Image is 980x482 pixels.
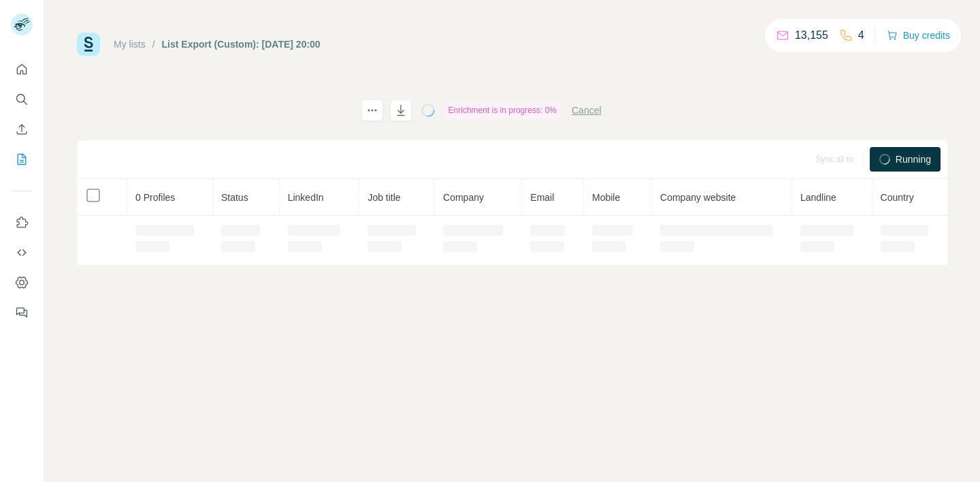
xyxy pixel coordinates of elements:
[77,99,349,121] h1: List Export (Custom): [DATE] 20:00
[11,240,33,265] button: Use Surfe API
[592,192,620,203] span: Mobile
[221,192,248,203] span: Status
[800,192,836,203] span: Landline
[896,152,931,166] span: Running
[162,37,321,51] div: List Export (Custom): [DATE] 20:00
[887,26,950,45] button: Buy credits
[11,117,33,142] button: Enrich CSV
[444,102,561,118] div: Enrichment is in progress: 0%
[11,270,33,295] button: Dashboard
[530,192,554,203] span: Email
[572,103,602,117] button: Cancel
[660,192,736,203] span: Company website
[795,27,828,44] p: 13,155
[11,210,33,235] button: Use Surfe on LinkedIn
[288,192,324,203] span: LinkedIn
[11,300,33,325] button: Feedback
[443,192,484,203] span: Company
[11,87,33,112] button: Search
[152,37,155,51] li: /
[858,27,864,44] p: 4
[114,39,146,50] a: My lists
[367,192,400,203] span: Job title
[881,192,914,203] span: Country
[11,57,33,82] button: Quick start
[361,99,383,121] button: actions
[77,33,100,56] img: Surfe Logo
[135,192,175,203] span: 0 Profiles
[11,147,33,172] button: My lists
